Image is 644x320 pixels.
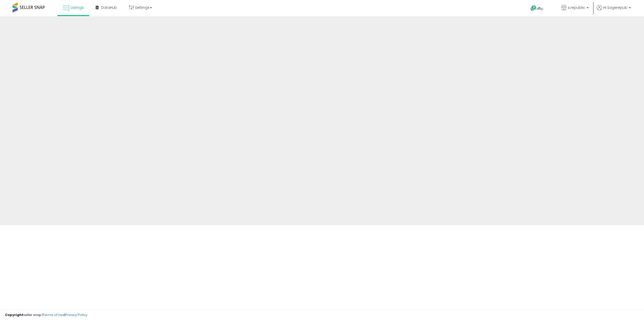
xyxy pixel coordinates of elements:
span: s.republic [568,5,585,10]
i: Get Help [530,5,537,11]
span: Help [537,7,543,11]
a: Hi Sagerepub [597,5,631,16]
span: DataHub [101,5,117,10]
a: Help [527,1,553,16]
span: Listings [71,5,84,10]
span: Hi Sagerepub [603,5,627,10]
